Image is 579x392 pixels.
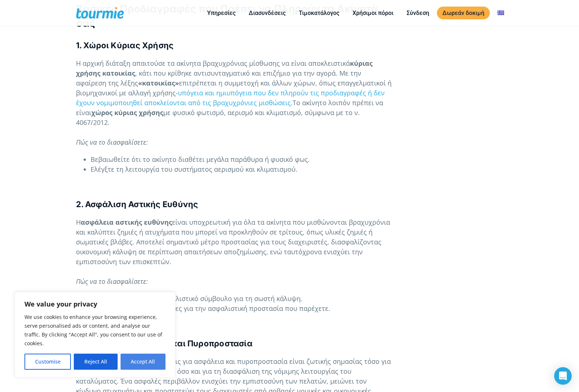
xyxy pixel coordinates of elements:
[24,300,165,308] p: We value your privacy
[91,294,302,303] span: Συμβουλευτείτε έναν ασφαλιστικό σύμβουλο για τη σωστή κάλυψη.
[76,138,148,146] span: Πώς να το διασφαλίσετε:
[293,8,345,18] a: Τιμοκατάλογος
[76,88,385,107] a: υπόγεια και ημιυπόγεια που δεν πληρούν τις προδιαγραφές ή δεν έχουν νομιμοποιηθεί αποκλείονται απ...
[202,8,241,18] a: Υπηρεσίες
[121,354,165,370] button: Accept All
[24,354,71,370] button: Customise
[76,59,350,68] span: Η αρχική διάταξη απαιτούσε τα ακίνητα βραχυχρόνιας μίσθωσης να είναι αποκλειστικά
[24,313,165,348] p: We use cookies to enhance your browsing experience, serve personalised ads or content, and analys...
[76,108,360,127] span: με φυσικό φωτισμό, αερισμό και κλιματισμό, σύμφωνα με το ν. 4067/2012.
[291,98,293,107] span: .
[76,69,361,87] span: , κάτι που κρίθηκε αντισυνταγματικό και επιζήμιο για την αγορά. Με την αφαίρεση της λέξης
[76,199,198,209] b: 2. Ασφάλιση Αστικής Ευθύνης
[76,218,390,266] span: είναι υποχρεωτική για όλα τα ακίνητα που μισθώνονται βραχυχρόνια και καλύπτει ζημιές ή ατυχήματα ...
[91,304,330,313] span: Ενημερώστε τους επισκέπτες για την ασφαλιστική προστασία που παρέχετε.
[554,367,572,385] div: Open Intercom Messenger
[347,8,399,18] a: Χρήσιμοι πόροι
[76,277,148,286] span: Πώς να το διασφαλίσετε:
[91,155,310,164] span: Βεβαιωθείτε ότι το ακίνητο διαθέτει μεγάλα παράθυρα ή φυσικό φως.
[401,8,435,18] a: Σύνδεση
[74,354,117,370] button: Reject All
[76,41,174,50] b: 1. Χώροι Κύριας Χρήσης
[76,79,392,97] span: επιτρέπεται η συμμετοχή και άλλων χώρων, όπως επαγγελματικοί ή βιομηχανικοί με αλλαγή χρήσης-
[76,218,81,227] span: Η
[437,7,490,19] a: Δωρεάν δοκιμή
[91,165,297,174] span: Ελέγξτε τη λειτουργία του συστήματος αερισμού και κλιματισμού.
[91,108,163,117] b: χώρος κύριας χρήσης
[243,8,291,18] a: Διασυνδέσεις
[81,218,172,227] b: ασφάλεια αστικής ευθύνης
[138,79,179,87] b: «κατοικίας»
